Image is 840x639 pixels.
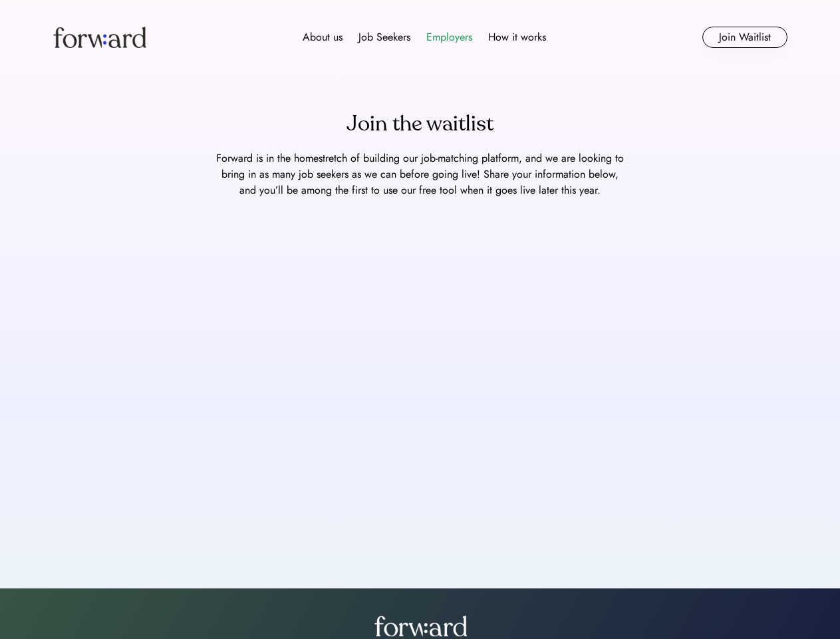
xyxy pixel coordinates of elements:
[702,27,787,48] button: Join Waitlist
[214,150,627,198] div: Forward is in the homestretch of building our job-matching platform, and we are looking to bring ...
[488,29,546,45] div: How it works
[347,108,493,140] div: Join the waitlist
[358,29,410,45] div: Job Seekers
[53,27,146,48] img: Forward logo
[374,615,467,636] img: forward-logo-white.png
[426,29,472,45] div: Employers
[32,209,808,542] iframe: My new form
[303,29,343,45] div: About us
